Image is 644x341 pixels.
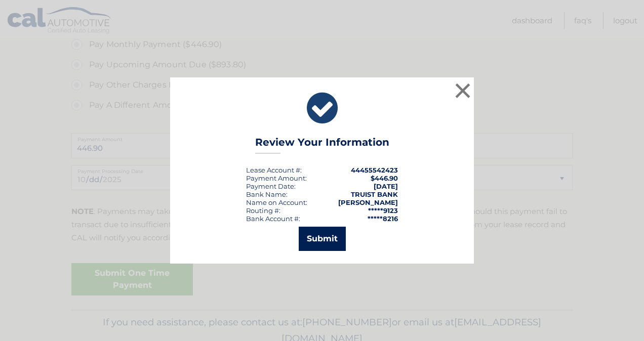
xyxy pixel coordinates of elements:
[246,190,288,198] div: Bank Name:
[374,182,398,190] span: [DATE]
[338,198,398,206] strong: [PERSON_NAME]
[453,80,473,101] button: ×
[371,174,398,182] span: $446.90
[246,215,300,223] div: Bank Account #:
[299,227,346,251] button: Submit
[246,198,307,206] div: Name on Account:
[246,174,307,182] div: Payment Amount:
[246,182,296,190] div: :
[351,166,398,174] strong: 44455542423
[255,136,389,154] h3: Review Your Information
[246,182,294,190] span: Payment Date
[246,206,280,215] div: Routing #:
[246,166,302,174] div: Lease Account #:
[351,190,398,198] strong: TRUIST BANK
